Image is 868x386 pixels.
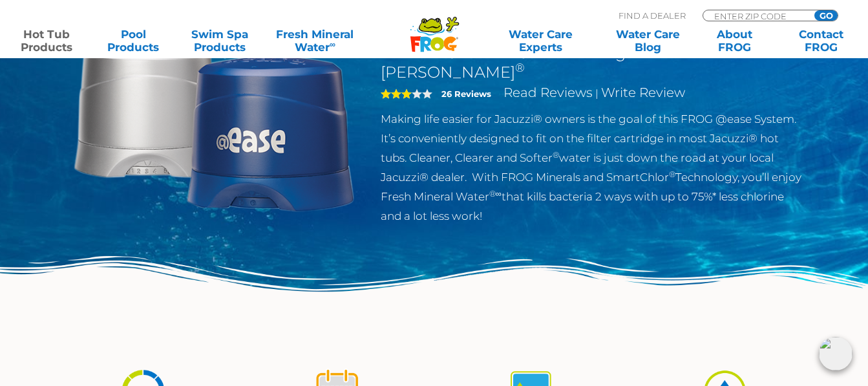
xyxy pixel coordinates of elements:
a: Water CareExperts [486,28,595,54]
p: Making life easier for Jacuzzi® owners is the goal of this FROG @ease System. It’s conveniently d... [381,109,803,226]
sup: ® [553,150,559,160]
a: PoolProducts [100,28,167,54]
h2: Hot Tub Sanitizer Custom Designed for [PERSON_NAME] [381,43,803,82]
a: Water CareBlog [615,28,682,54]
span: | [595,87,598,100]
span: 3 [381,89,412,99]
a: ContactFROG [788,28,855,54]
input: Zip Code Form [713,10,800,21]
p: Find A Dealer [619,10,686,21]
sup: ®∞ [489,189,502,198]
sup: ∞ [330,39,335,49]
a: Read Reviews [503,85,593,100]
sup: ® [515,61,525,75]
a: Fresh MineralWater∞ [273,28,357,54]
a: Write Review [601,85,685,100]
strong: 26 Reviews [441,89,491,99]
a: Swim SpaProducts [186,28,253,54]
img: openIcon [819,337,852,370]
sup: ® [669,169,675,179]
a: Hot TubProducts [13,28,80,54]
input: GO [814,10,838,21]
a: AboutFROG [701,28,768,54]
